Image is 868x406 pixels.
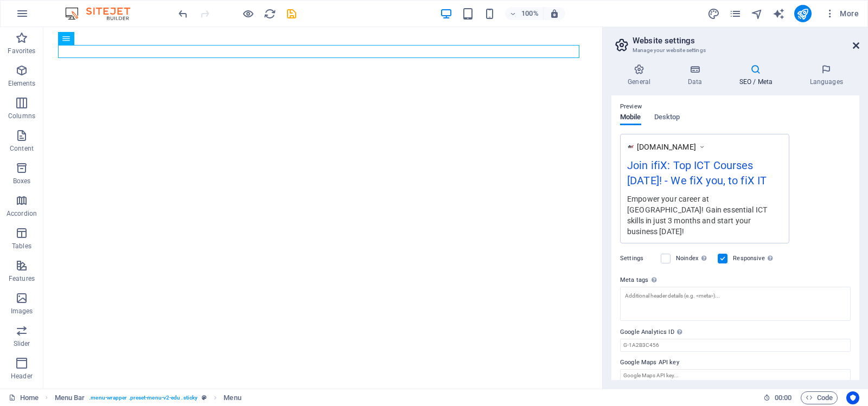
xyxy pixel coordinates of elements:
[793,64,859,87] h4: Languages
[620,113,680,134] div: Preview
[782,394,784,402] span: :
[676,252,711,265] label: Noindex
[825,8,859,19] span: More
[627,143,634,150] img: IfixLogo-zrlUSt5xmIfuFBA_A3xmUA-8JWJnh1xG06_tdH2yLZo0w.png
[633,36,859,46] h2: Website settings
[8,79,36,88] p: Elements
[654,111,680,126] span: Desktop
[729,7,742,20] button: pages
[8,47,35,55] p: Favorites
[627,157,782,194] div: Join ifiX: Top ICT Courses [DATE]! - We fiX you, to fiX IT
[806,391,833,404] span: Code
[10,144,34,153] p: Content
[89,391,197,404] span: . menu-wrapper .preset-menu-v2-edu .sticky
[846,391,859,404] button: Usercentrics
[8,112,35,120] p: Columns
[707,8,720,20] i: Design (Ctrl+Alt+Y)
[55,391,241,404] nav: breadcrumb
[633,46,838,55] h3: Manage your website settings
[202,395,207,401] i: This element is a customizable preset
[11,372,33,381] p: Header
[224,391,241,404] span: Click to select. Double-click to edit
[620,252,655,265] label: Settings
[43,27,602,389] iframe: To enrich screen reader interactions, please activate Accessibility in Grammarly extension settings
[620,339,851,352] input: G-1A2B3C456
[723,64,793,87] h4: SEO / Meta
[12,242,31,250] p: Tables
[620,326,851,339] label: Google Analytics ID
[773,7,786,20] button: text_generator
[620,369,851,382] input: Google Maps API key...
[751,7,764,20] button: navigator
[627,193,782,237] div: Empower your career at [GEOGRAPHIC_DATA]! Gain essential ICT skills in just 3 months and start yo...
[9,391,39,404] a: Click to cancel selection. Double-click to open Pages
[729,8,742,20] i: Pages (Ctrl+Alt+S)
[611,64,671,87] h4: General
[14,339,30,348] p: Slider
[620,111,641,126] span: Mobile
[820,5,863,22] button: More
[620,274,851,287] label: Meta tags
[801,391,838,404] button: Code
[620,356,851,369] label: Google Maps API key
[13,177,31,185] p: Boxes
[707,7,720,20] button: design
[751,8,763,20] i: Navigator
[671,64,723,87] h4: Data
[11,307,33,315] p: Images
[775,391,792,404] span: 00 00
[7,209,37,218] p: Accordion
[9,274,35,283] p: Features
[637,141,696,152] span: [DOMAIN_NAME]
[763,391,792,404] h6: Session time
[773,8,785,20] i: AI Writer
[550,9,559,18] i: On resize automatically adjust zoom level to fit chosen device.
[794,5,812,22] button: publish
[620,100,642,113] p: Preview
[733,252,776,265] label: Responsive
[55,391,85,404] span: Click to select. Double-click to edit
